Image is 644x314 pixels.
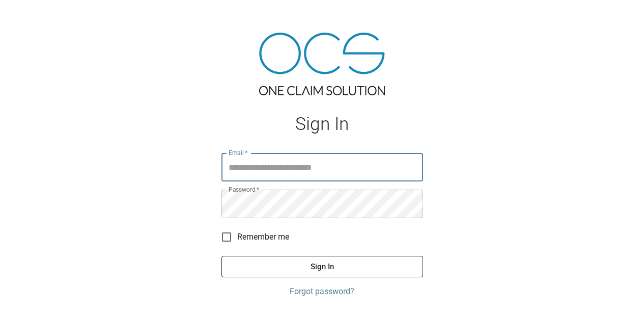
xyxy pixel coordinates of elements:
button: Sign In [221,256,423,277]
a: Forgot password? [221,285,423,298]
label: Password [229,185,259,194]
h1: Sign In [221,114,423,135]
span: Remember me [237,231,289,243]
img: ocs-logo-white-transparent.png [12,6,53,27]
label: Email [229,148,248,157]
img: ocs-logo-tra.png [259,33,385,95]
